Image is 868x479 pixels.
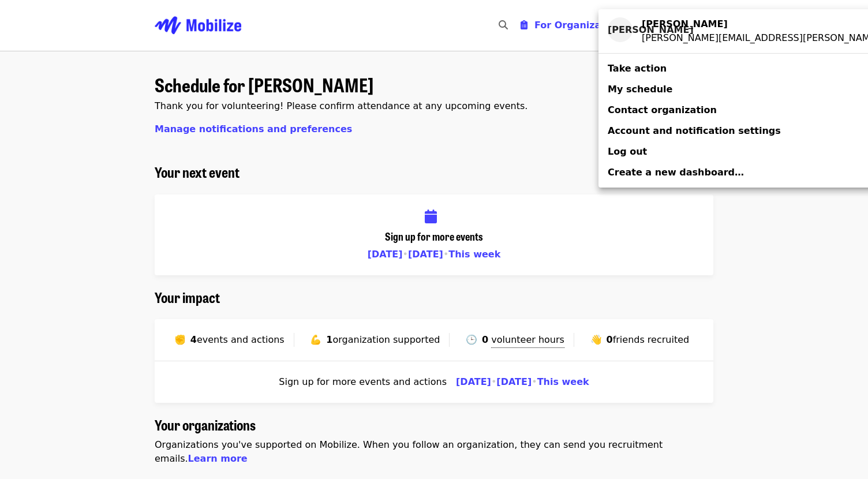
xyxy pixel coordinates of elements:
div: [PERSON_NAME] [608,17,633,42]
span: Account and notification settings [608,125,781,136]
span: Take action [608,63,667,74]
span: Create a new dashboard… [608,167,744,178]
strong: [PERSON_NAME] [642,18,728,29]
span: Log out [608,146,647,157]
span: My schedule [608,84,672,95]
span: Contact organization [608,104,717,115]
